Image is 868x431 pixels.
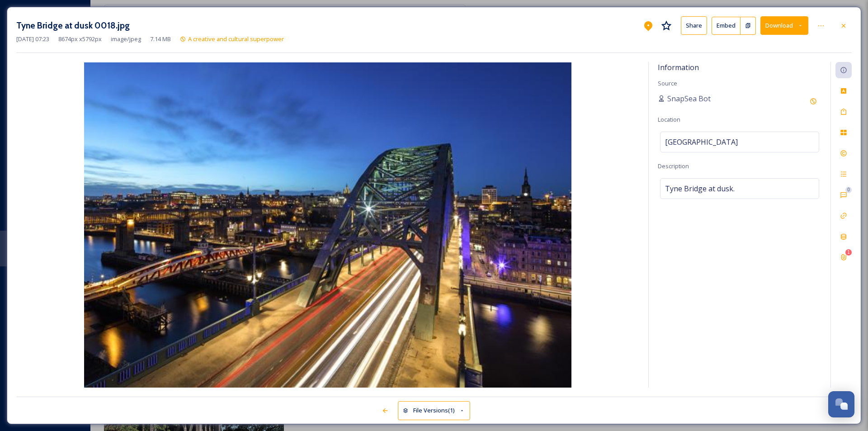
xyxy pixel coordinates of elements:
div: 0 [845,187,852,193]
span: SnapSea Bot [667,93,711,104]
span: Location [658,115,680,123]
button: Embed [712,17,741,35]
span: Information [658,62,699,72]
div: 1 [845,249,852,256]
span: 7.14 MB [150,35,171,43]
span: 8674 px x 5792 px [58,35,102,43]
span: Tyne Bridge at dusk. [665,183,735,194]
button: File Versions(1) [398,401,470,420]
h3: Tyne Bridge at dusk 0018.jpg [16,19,130,32]
span: [DATE] 07:23 [16,35,49,43]
img: cfdd44a1-7225-49fe-9337-aa079b6e8be4.jpg [16,62,639,388]
span: A creative and cultural superpower [188,35,284,43]
span: [GEOGRAPHIC_DATA] [665,137,738,147]
button: Download [760,16,808,35]
span: Source [658,79,677,87]
span: Description [658,162,689,170]
span: image/jpeg [111,35,141,43]
button: Share [681,16,707,35]
button: Open Chat [828,391,854,417]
